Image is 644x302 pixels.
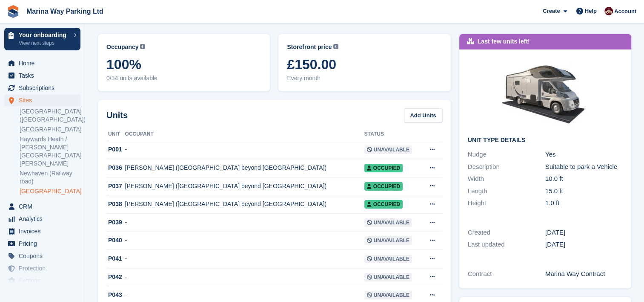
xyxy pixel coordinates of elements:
[4,57,80,69] a: menu
[106,74,261,83] span: 0/34 units available
[364,291,412,299] span: Unavailable
[545,240,623,250] div: [DATE]
[545,186,623,196] div: 15.0 ft
[333,44,338,49] img: icon-info-grey-7440780725fd019a000dd9b08b2336e03edf1995a4989e88bcd33f0948082b44.svg
[614,7,636,16] span: Account
[19,213,70,225] span: Analytics
[106,200,125,209] div: P038
[19,250,70,262] span: Coupons
[364,200,403,209] span: Occupied
[468,240,545,250] div: Last updated
[468,174,545,184] div: Width
[20,169,80,186] a: Newhaven (Railway road)
[4,225,80,237] a: menu
[468,269,545,279] div: Contract
[585,7,597,15] span: Help
[106,254,125,263] div: P041
[545,269,623,279] div: Marina Way Contract
[140,44,145,49] img: icon-info-grey-7440780725fd019a000dd9b08b2336e03edf1995a4989e88bcd33f0948082b44.svg
[20,125,80,134] a: [GEOGRAPHIC_DATA]
[468,150,545,160] div: Nudge
[4,28,80,50] a: Your onboarding View next steps
[106,182,125,191] div: P037
[106,273,125,282] div: P042
[125,250,364,268] td: -
[468,186,545,196] div: Length
[545,162,623,172] div: Suitable to park a Vehicle
[545,174,623,184] div: 10.0 ft
[106,43,138,52] span: Occupancy
[106,163,125,172] div: P036
[19,82,70,94] span: Subscriptions
[4,262,80,274] a: menu
[125,214,364,232] td: -
[125,163,364,172] div: [PERSON_NAME] ([GEOGRAPHIC_DATA] beyond [GEOGRAPHIC_DATA])
[125,232,364,250] td: -
[19,70,70,81] span: Tasks
[404,108,442,122] a: Add Units
[106,290,125,299] div: P043
[364,182,403,191] span: Occupied
[287,74,442,83] span: Every month
[125,182,364,191] div: [PERSON_NAME] ([GEOGRAPHIC_DATA] beyond [GEOGRAPHIC_DATA])
[481,58,609,130] img: Campervan.jpg
[364,273,412,282] span: Unavailable
[364,128,421,141] th: Status
[468,198,545,208] div: Height
[106,236,125,245] div: P040
[478,37,530,46] div: Last few units left!
[364,145,412,154] span: Unavailable
[7,5,20,18] img: stora-icon-8386f47178a22dfd0bd8f6a31ec36ba5ce8667c1dd55bd0f319d3a0aa187defe.svg
[287,43,332,52] span: Storefront price
[20,107,80,124] a: [GEOGRAPHIC_DATA] ([GEOGRAPHIC_DATA])
[4,238,80,250] a: menu
[19,94,70,106] span: Sites
[19,57,70,69] span: Home
[23,4,107,18] a: Marina Way Parking Ltd
[364,236,412,245] span: Unavailable
[125,128,364,141] th: Occupant
[19,262,70,274] span: Protection
[106,57,261,72] span: 100%
[106,145,125,154] div: P001
[468,228,545,238] div: Created
[4,275,80,287] a: menu
[19,238,70,250] span: Pricing
[4,94,80,106] a: menu
[125,200,364,209] div: [PERSON_NAME] ([GEOGRAPHIC_DATA] beyond [GEOGRAPHIC_DATA])
[468,137,623,144] h2: Unit Type details
[19,200,70,212] span: CRM
[19,39,69,47] p: View next steps
[364,218,412,227] span: Unavailable
[106,109,128,122] h2: Units
[106,218,125,227] div: P039
[4,200,80,212] a: menu
[287,57,442,72] span: £150.00
[20,135,80,168] a: Haywards Heath / [PERSON_NAME][GEOGRAPHIC_DATA][PERSON_NAME]
[19,32,69,38] p: Your onboarding
[125,268,364,286] td: -
[468,162,545,172] div: Description
[106,128,125,141] th: Unit
[364,164,403,172] span: Occupied
[545,150,623,160] div: Yes
[604,7,613,15] img: Daniel Finn
[4,250,80,262] a: menu
[19,225,70,237] span: Invoices
[125,141,364,159] td: -
[545,228,623,238] div: [DATE]
[19,275,70,287] span: Settings
[20,187,80,195] a: [GEOGRAPHIC_DATA]
[4,70,80,81] a: menu
[545,198,623,208] div: 1.0 ft
[4,213,80,225] a: menu
[364,255,412,263] span: Unavailable
[543,7,560,15] span: Create
[4,82,80,94] a: menu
